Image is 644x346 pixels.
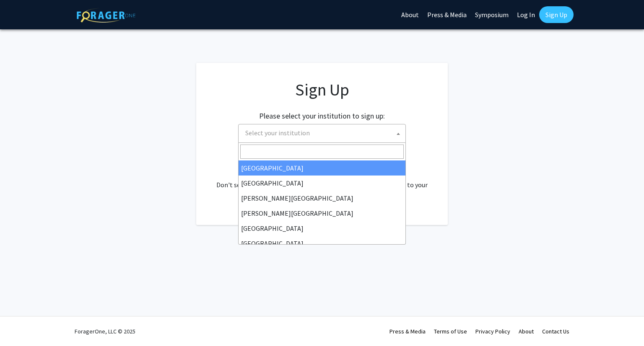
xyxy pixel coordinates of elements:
[239,191,405,206] li: [PERSON_NAME][GEOGRAPHIC_DATA]
[542,328,569,335] a: Contact Us
[434,328,467,335] a: Terms of Use
[238,124,406,143] span: Select your institution
[213,80,431,100] h1: Sign Up
[239,176,405,191] li: [GEOGRAPHIC_DATA]
[239,236,405,251] li: [GEOGRAPHIC_DATA]
[519,328,534,335] a: About
[239,221,405,236] li: [GEOGRAPHIC_DATA]
[242,124,405,142] span: Select your institution
[239,206,405,221] li: [PERSON_NAME][GEOGRAPHIC_DATA]
[245,129,310,137] span: Select your institution
[75,317,135,346] div: ForagerOne, LLC © 2025
[259,111,385,121] h2: Please select your institution to sign up:
[239,160,405,176] li: [GEOGRAPHIC_DATA]
[77,8,135,23] img: ForagerOne Logo
[240,145,404,159] input: Search
[539,6,574,23] a: Sign Up
[390,328,426,335] a: Press & Media
[213,160,431,200] div: Already have an account? . Don't see your institution? about bringing ForagerOne to your institut...
[475,328,510,335] a: Privacy Policy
